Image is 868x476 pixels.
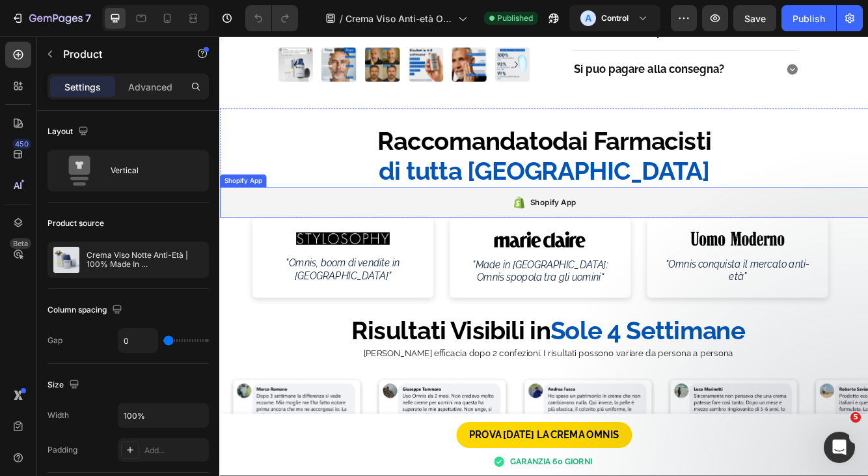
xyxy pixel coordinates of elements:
[293,267,478,298] p: "Made in [GEOGRAPHIC_DATA]: Omnis spopola tra gli uomini"
[531,266,715,297] p: "Omnis conquista il mercato anti-età"
[401,109,591,144] span: dai Farmacisti
[824,432,855,463] iframe: Intercom live chat
[111,156,190,186] div: Vertical
[191,145,590,180] span: di tutta [GEOGRAPHIC_DATA]
[346,12,453,25] span: Crema Viso Anti-età Omnis | Made in [GEOGRAPHIC_DATA] 🇮🇹 | 55 | LP.CV.55+
[850,412,861,423] span: 5
[340,12,343,25] span: /
[47,376,82,394] div: Size
[601,12,629,25] h3: Control
[47,444,77,456] div: Padding
[144,445,206,456] div: Add...
[3,168,53,180] div: Shopify App
[63,46,174,62] p: Product
[245,5,298,31] div: Undo/Redo
[128,80,172,94] p: Advanced
[567,235,679,252] img: gempages_491166728353481762-5588d1f3-9490-4dbd-bb1f-ffb2fa432a87.webp
[10,238,31,249] div: Beta
[744,13,766,24] span: Save
[569,5,660,31] button: AControl
[118,404,208,427] input: Auto
[373,192,429,208] div: Shopify App
[47,301,125,319] div: Column spacing
[781,5,836,31] button: Publish
[497,12,533,24] span: Published
[64,80,101,94] p: Settings
[219,36,868,476] iframe: Design area
[92,236,204,251] img: gempages_491166728353481762-1f64c0fd-6a70-4f6c-a1f4-9f6d5b3c6508.webp
[11,375,780,387] p: [PERSON_NAME] efficacia dopo 2 confezioni. I risultati possono variare da persona a persona
[39,218,257,315] div: Background Image
[793,12,825,25] div: Publish
[47,335,62,346] div: Gap
[5,5,97,31] button: 7
[47,410,69,421] div: Width
[733,5,776,31] button: Save
[85,10,91,26] p: 7
[585,12,591,25] p: A
[56,265,240,296] p: "Omnis, boom di vendite in [GEOGRAPHIC_DATA]"
[329,234,441,256] img: gempages_491166728353481762-54d0d2f9-31cc-4b8b-9b46-66219774ac3b.svg
[87,251,203,269] p: Crema Viso Notte Anti-Età | 100% Made In [GEOGRAPHIC_DATA] 🇮🇹
[398,337,632,372] span: Sole 4 Settimane
[12,139,31,149] div: 450
[10,335,781,374] h2: Risultati Visibili in
[53,247,79,273] img: product feature img
[514,218,732,315] div: Background Image
[47,123,91,141] div: Layout
[118,329,157,352] input: Auto
[47,217,104,229] div: Product source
